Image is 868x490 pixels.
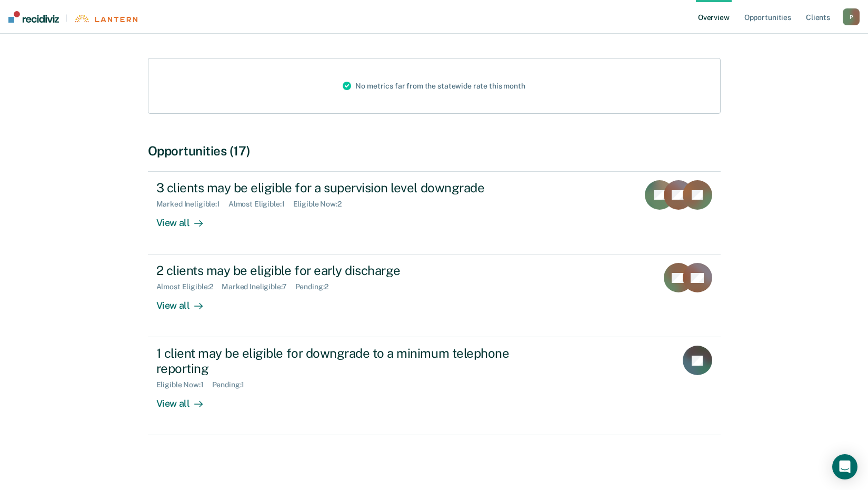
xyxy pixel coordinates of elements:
div: No metrics far from the statewide rate this month [334,58,533,113]
div: 1 client may be eligible for downgrade to a minimum telephone reporting [156,346,526,376]
div: Almost Eligible : 1 [228,200,293,209]
a: | [8,11,137,23]
div: Opportunities (17) [148,143,721,159]
a: 1 client may be eligible for downgrade to a minimum telephone reportingEligible Now:1Pending:1Vie... [148,337,721,435]
span: | [59,14,74,23]
div: Pending : 1 [212,380,253,389]
div: View all [156,291,215,312]
div: View all [156,389,215,410]
img: Recidiviz [8,11,59,23]
div: Eligible Now : 1 [156,380,212,389]
div: 3 clients may be eligible for a supervision level downgrade [156,180,526,195]
div: Marked Ineligible : 7 [222,282,295,291]
a: 2 clients may be eligible for early dischargeAlmost Eligible:2Marked Ineligible:7Pending:2View all [148,254,721,337]
div: Marked Ineligible : 1 [156,200,228,209]
div: Pending : 2 [295,282,337,291]
div: Open Intercom Messenger [832,454,857,479]
div: Almost Eligible : 2 [156,282,222,291]
div: 2 clients may be eligible for early discharge [156,263,526,278]
img: Lantern [74,15,137,23]
div: View all [156,209,215,229]
a: 3 clients may be eligible for a supervision level downgradeMarked Ineligible:1Almost Eligible:1El... [148,171,721,254]
div: Eligible Now : 2 [293,200,350,209]
button: P [843,8,860,25]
